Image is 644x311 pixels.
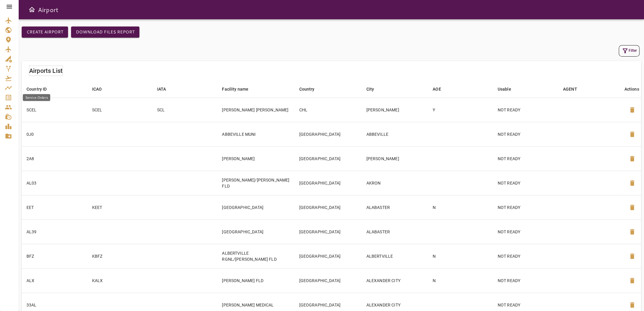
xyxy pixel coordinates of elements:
div: AGENT [563,86,577,93]
span: delete [629,253,636,260]
h6: Airport [38,5,58,14]
td: [PERSON_NAME] [217,146,294,171]
span: delete [629,106,636,114]
td: ALEXANDER CITY [362,268,428,293]
span: Usable [498,86,519,93]
button: Delete Airport [625,151,639,166]
button: Delete Airport [625,200,639,215]
button: Delete Airport [625,249,639,263]
td: [GEOGRAPHIC_DATA] [217,219,294,244]
p: NOT READY [498,253,553,259]
td: [GEOGRAPHIC_DATA] [294,122,361,146]
div: Usable [498,86,511,93]
td: KBFZ [87,244,152,268]
td: [GEOGRAPHIC_DATA] [294,268,361,293]
td: KEET [87,195,152,219]
td: SCEL [87,98,152,122]
td: 2A8 [22,146,87,171]
p: NOT READY [498,180,553,186]
td: ABBEVILLE MUNI [217,122,294,146]
span: IATA [157,86,174,93]
div: Service Orders [23,94,50,101]
span: Facility name [222,86,256,93]
td: [PERSON_NAME] FLD [217,268,294,293]
td: SCEL [22,98,87,122]
td: SCL [152,98,217,122]
div: Country ID [26,86,47,93]
span: ICAO [92,86,110,93]
td: ABBEVILLE [362,122,428,146]
div: City [366,86,374,93]
td: AL39 [22,219,87,244]
p: NOT READY [498,278,553,284]
td: CHL [294,98,361,122]
button: Delete Airport [625,225,639,239]
td: [PERSON_NAME] [362,146,428,171]
td: ALABASTER [362,195,428,219]
button: Delete Airport [625,273,639,288]
td: 0J0 [22,122,87,146]
span: Country ID [26,86,55,93]
button: Download Files Report [71,26,139,38]
span: delete [629,179,636,187]
td: BFZ [22,244,87,268]
div: Country [299,86,314,93]
div: ICAO [92,86,102,93]
td: [GEOGRAPHIC_DATA] [294,195,361,219]
p: NOT READY [498,229,553,235]
p: NOT READY [498,204,553,210]
td: [GEOGRAPHIC_DATA] [294,219,361,244]
button: Delete Airport [625,103,639,117]
td: ALABASTER [362,219,428,244]
span: delete [629,301,636,309]
td: [GEOGRAPHIC_DATA] [294,146,361,171]
td: N [428,244,493,268]
button: Delete Airport [625,127,639,142]
h6: Airports List [29,66,63,76]
td: [PERSON_NAME]/[PERSON_NAME] FLD [217,171,294,195]
td: ALX [22,268,87,293]
td: KALX [87,268,152,293]
p: NOT READY [498,156,553,162]
span: delete [629,277,636,284]
button: Open drawer [26,4,38,16]
span: City [366,86,382,93]
span: delete [629,155,636,162]
p: NOT READY [498,302,553,308]
td: AKRON [362,171,428,195]
div: AOE [433,86,441,93]
td: Y [428,98,493,122]
td: N [428,195,493,219]
td: [PERSON_NAME] [PERSON_NAME] [217,98,294,122]
td: ALBERTVILLE RGNL/[PERSON_NAME] FLD [217,244,294,268]
td: ALBERTVILLE [362,244,428,268]
p: NOT READY [498,107,553,113]
td: N [428,268,493,293]
span: AGENT [563,86,585,93]
td: EET [22,195,87,219]
button: Filter [619,45,639,57]
button: Create airport [22,26,68,38]
div: Facility name [222,86,248,93]
span: Country [299,86,322,93]
div: IATA [157,86,166,93]
td: [PERSON_NAME] [362,98,428,122]
td: [GEOGRAPHIC_DATA] [294,171,361,195]
td: AL03 [22,171,87,195]
span: delete [629,204,636,211]
td: [GEOGRAPHIC_DATA] [217,195,294,219]
button: Delete Airport [625,176,639,190]
span: delete [629,131,636,138]
span: AOE [433,86,449,93]
span: delete [629,228,636,235]
td: [GEOGRAPHIC_DATA] [294,244,361,268]
p: NOT READY [498,131,553,137]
